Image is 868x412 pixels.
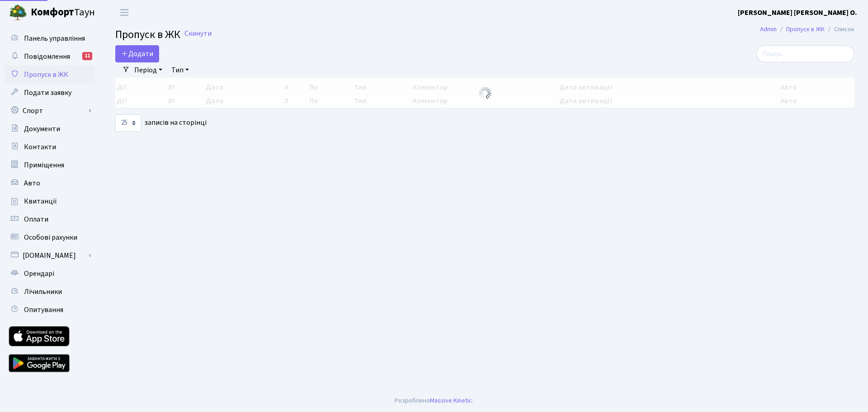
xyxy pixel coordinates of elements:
[786,24,825,34] a: Пропуск в ЖК
[184,29,212,38] a: Скинути
[746,20,868,39] nav: breadcrumb
[24,160,64,170] span: Приміщення
[24,214,48,224] span: Оплати
[738,8,857,18] b: [PERSON_NAME] [PERSON_NAME] О.
[5,84,95,102] a: Подати заявку
[24,33,85,43] span: Панель управління
[24,269,54,279] span: Орендарі
[113,5,136,20] button: Переключити навігацію
[24,142,56,152] span: Контакти
[115,27,180,43] span: Пропуск в ЖК
[5,174,95,192] a: Авто
[82,52,92,60] div: 11
[5,120,95,138] a: Документи
[5,283,95,301] a: Лічильники
[31,5,95,20] span: Таун
[5,138,95,156] a: Контакти
[24,70,68,80] span: Пропуск в ЖК
[24,52,70,62] span: Повідомлення
[5,102,95,120] a: Спорт
[115,45,159,62] a: Додати
[5,47,95,66] a: Повідомлення11
[478,86,492,100] img: Обробка...
[168,62,193,78] a: Тип
[5,210,95,228] a: Оплати
[395,396,473,406] div: Розроблено .
[9,4,27,22] img: logo.png
[31,5,74,19] b: Комфорт
[5,66,95,84] a: Пропуск в ЖК
[825,24,854,34] li: Список
[756,45,854,62] input: Пошук...
[121,49,153,59] span: Додати
[24,178,40,188] span: Авто
[5,192,95,210] a: Квитанції
[5,29,95,47] a: Панель управління
[5,228,95,246] a: Особові рахунки
[24,124,60,134] span: Документи
[24,88,71,98] span: Подати заявку
[24,232,77,242] span: Особові рахунки
[5,265,95,283] a: Орендарі
[24,287,62,297] span: Лічильники
[5,156,95,174] a: Приміщення
[24,196,57,206] span: Квитанції
[5,301,95,319] a: Опитування
[131,62,166,78] a: Період
[115,114,207,132] label: записів на сторінці
[760,24,777,34] a: Admin
[738,7,857,18] a: [PERSON_NAME] [PERSON_NAME] О.
[430,396,472,405] a: Massive Kinetic
[5,246,95,265] a: [DOMAIN_NAME]
[115,114,142,132] select: записів на сторінці
[24,305,63,315] span: Опитування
